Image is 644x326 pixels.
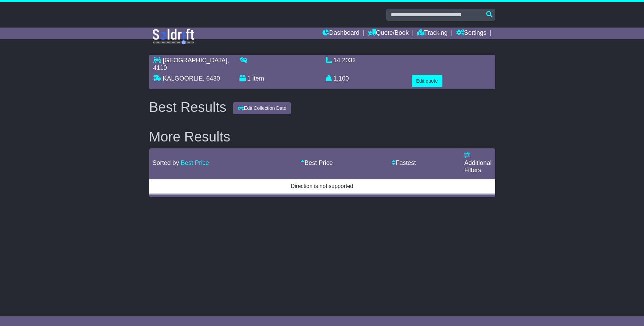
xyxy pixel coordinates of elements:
a: Best Price [301,159,333,166]
a: Additional Filters [464,152,491,173]
div: Best Results [146,99,230,115]
span: [GEOGRAPHIC_DATA] [163,57,227,64]
span: , 6430 [203,75,220,82]
span: 1,100 [334,75,349,82]
h2: More Results [149,129,495,144]
span: KALGOORLIE [163,75,203,82]
button: Edit Collection Date [233,102,291,114]
a: Fastest [392,159,416,166]
span: , 4110 [153,57,229,71]
span: Sorted by [153,159,179,166]
a: Best Price [181,159,209,166]
span: item [253,75,264,82]
a: Tracking [417,28,448,39]
a: Quote/Book [368,28,409,39]
span: 14.2032 [334,57,356,64]
a: Settings [456,28,487,39]
button: Edit quote [412,75,442,87]
a: Dashboard [323,28,359,39]
span: 1 [247,75,251,82]
td: Direction is not supported [149,178,495,193]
